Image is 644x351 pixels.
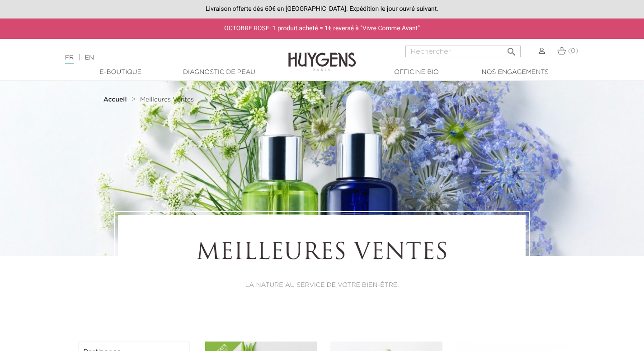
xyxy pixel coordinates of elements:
[75,68,166,77] a: E-Boutique
[143,240,501,267] h1: Meilleures Ventes
[288,38,356,73] img: Huygens
[65,55,74,64] a: FR
[61,52,262,63] div: |
[568,48,578,54] span: (0)
[405,46,521,57] input: Rechercher
[503,43,520,55] button: 
[174,68,264,77] a: Diagnostic de peau
[140,97,194,103] span: Meilleures Ventes
[371,68,462,77] a: Officine Bio
[470,68,560,77] a: Nos engagements
[103,96,129,103] a: Accueil
[103,97,127,103] strong: Accueil
[506,44,517,55] i: 
[143,281,501,290] p: LA NATURE AU SERVICE DE VOTRE BIEN-ÊTRE.
[85,55,94,61] a: EN
[140,96,194,103] a: Meilleures Ventes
